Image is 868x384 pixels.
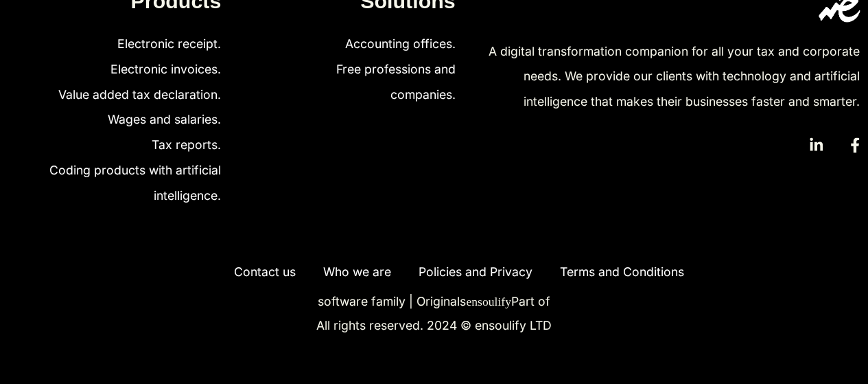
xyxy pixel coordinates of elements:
font: ensoulify [466,295,511,308]
font: Accounting offices. [345,36,456,51]
font: Free professions and companies. [336,62,456,102]
font: Contact us [234,264,296,279]
a: Contact us [227,260,296,285]
a: Free professions and companies. [264,57,455,108]
font: Who we are [323,264,391,279]
font: Tax reports. [152,137,221,152]
a: ensoulify [466,296,511,308]
a: Wages and salaries. [30,107,221,133]
font: software family | Originals [318,294,466,308]
a: Policies and Privacy [412,260,532,285]
a: Coding products with artificial intelligence. [30,158,221,209]
a: Terms and Conditions [553,260,684,285]
a: Accounting offices. [264,32,455,57]
a: Electronic receipt. [30,32,221,57]
font: Terms and Conditions [560,264,684,279]
font: A digital transformation companion for all your tax and corporate needs. We provide our clients w... [489,44,860,109]
a: Tax reports. [30,133,221,158]
font: Value added tax declaration. [58,87,221,102]
font: Coding products with artificial intelligence. [49,163,221,203]
a: Electronic invoices. [30,57,221,82]
font: Electronic receipt. [117,36,221,51]
a: Value added tax declaration. [30,82,221,108]
font: Electronic invoices. [110,62,221,76]
font: All rights reserved. 2024 © ensoulify LTD [316,318,552,332]
font: Policies and Privacy [419,264,532,279]
a: Who we are [316,260,391,285]
font: Wages and salaries. [108,112,221,126]
font: Part of [511,294,550,308]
